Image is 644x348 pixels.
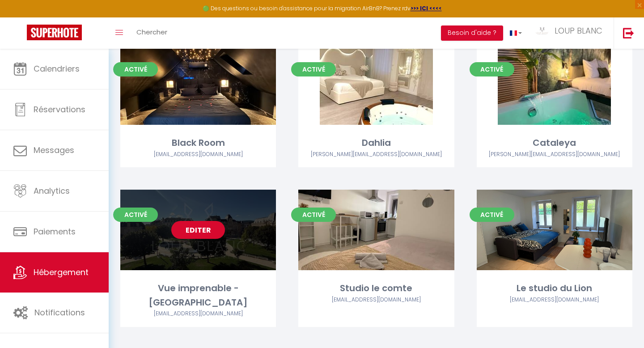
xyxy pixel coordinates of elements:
span: Activé [113,208,158,222]
span: Activé [470,208,514,222]
a: ... LOUP BLANC [529,17,614,49]
a: >>> ICI <<<< [411,4,442,12]
span: Paiements [34,226,76,237]
span: Calendriers [34,63,80,74]
img: logout [623,27,634,38]
div: Airbnb [298,150,454,159]
div: Vue imprenable - [GEOGRAPHIC_DATA] [120,281,276,310]
span: Activé [470,62,514,76]
div: Black Room [120,136,276,150]
span: Chercher [136,27,167,37]
div: Airbnb [120,150,276,159]
div: Airbnb [477,296,632,304]
span: Hébergement [34,267,89,278]
a: Chercher [130,17,174,49]
div: Dahlia [298,136,454,150]
div: Studio le comte [298,281,454,295]
span: Notifications [34,307,85,318]
div: Airbnb [298,296,454,304]
div: Cataleya [477,136,632,150]
img: ... [535,26,549,35]
span: Activé [291,208,336,222]
span: Activé [113,62,158,76]
button: Besoin d'aide ? [441,25,503,41]
div: Le studio du Lion [477,281,632,295]
div: Airbnb [120,310,276,318]
span: Analytics [34,185,70,196]
div: Airbnb [477,150,632,159]
span: LOUP BLANC [555,25,602,36]
span: Activé [291,62,336,76]
span: Réservations [34,104,85,115]
span: Messages [34,144,74,156]
img: Super Booking [27,25,82,40]
a: Editer [171,221,225,239]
